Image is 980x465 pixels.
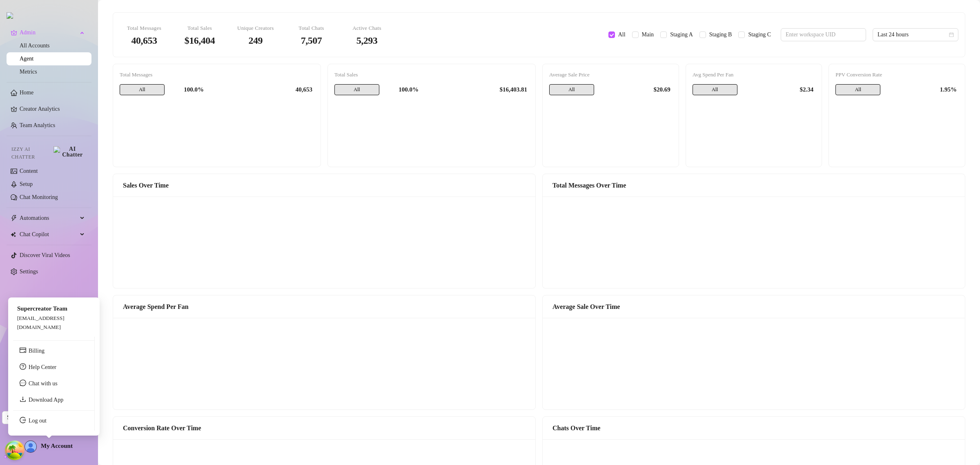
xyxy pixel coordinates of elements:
[7,12,13,19] img: logo.svg
[237,36,274,45] div: 249
[549,71,672,79] div: Average Sale Price
[20,380,26,386] span: message
[4,453,10,459] span: build
[349,24,385,32] div: Active Chats
[171,84,204,96] div: 100.0%
[123,302,526,312] div: Average Spend Per Fan
[20,252,70,258] a: Discover Viral Videos
[20,69,37,75] a: Metrics
[29,397,63,403] a: Download App
[20,42,50,49] a: All Accounts
[349,36,385,45] div: 5,293
[878,29,953,41] span: Last 24 hours
[20,212,78,225] span: Automations
[334,71,529,79] div: Total Sales
[835,71,958,79] div: PPV Conversion Rate
[20,103,85,116] a: Creator Analytics
[786,30,855,39] input: Enter workspace UID
[182,36,218,45] div: $16,404
[552,423,955,433] div: Chats Over Time
[126,24,162,32] div: Total Messages
[667,30,696,39] span: Staging A
[639,30,657,39] span: Main
[11,145,50,161] span: Izzy AI Chatter
[11,29,17,36] span: crown
[20,181,33,187] a: Setup
[549,84,594,96] span: All
[120,84,165,96] span: All
[41,443,73,449] span: My Account
[182,24,218,32] div: Total Sales
[706,30,735,39] span: Staging B
[123,423,526,433] div: Conversion Rate Over Time
[20,228,78,241] span: Chat Copilot
[17,315,65,330] span: [EMAIL_ADDRESS][DOMAIN_NAME]
[7,411,79,424] span: Supercreator Team
[20,268,38,275] a: Settings
[29,418,47,424] a: Log out
[745,30,774,39] span: Staging C
[615,30,629,39] span: All
[20,89,33,96] a: Home
[20,122,55,128] a: Team Analytics
[126,36,162,45] div: 40,653
[293,36,329,45] div: 7,507
[210,84,314,96] div: 40,653
[334,84,379,96] span: All
[693,84,737,96] span: All
[293,24,329,32] div: Total Chats
[11,232,16,237] img: Chat Copilot
[7,442,23,458] button: Open Tanstack query devtools
[552,180,955,190] div: Total Messages Over Time
[29,364,56,370] a: Help Center
[13,414,94,427] li: Log out
[13,344,94,358] li: Billing
[887,84,958,96] div: 1.95%
[425,84,529,96] div: $16,403.81
[744,84,815,96] div: $2.34
[386,84,419,96] div: 100.0%
[20,194,58,200] a: Chat Monitoring
[237,24,274,32] div: Unique Creators
[552,302,955,312] div: Average Sale Over Time
[29,380,58,387] span: Chat with us
[17,305,67,312] span: Supercreator Team
[20,168,38,174] a: Content
[53,146,85,158] img: AI Chatter
[20,56,33,62] a: Agent
[120,71,314,79] div: Total Messages
[835,84,880,96] span: All
[11,215,17,221] span: thunderbolt
[25,441,36,452] img: AD_cMMTxCeTpmN1d5MnKJ1j-_uXZCpTKapSSqNGg4PyXtR_tCW7gZXTNmFz2tpVv9LSyNV7ff1CaS4f4q0HLYKULQOwoM5GQR...
[601,84,672,96] div: $20.69
[693,71,815,79] div: Avg Spend Per Fan
[949,32,954,37] span: calendar
[123,180,526,190] div: Sales Over Time
[20,26,78,39] span: Admin
[29,348,45,354] a: Billing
